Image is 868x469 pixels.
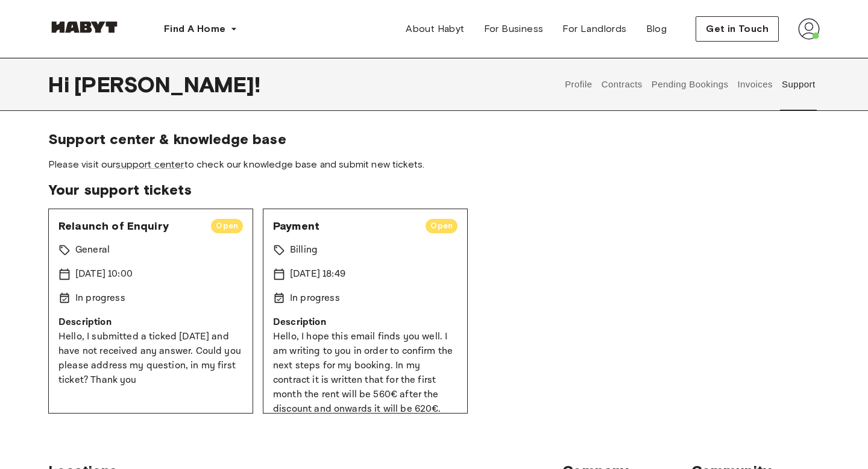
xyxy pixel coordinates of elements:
p: Description [273,315,458,330]
p: Billing [290,243,318,257]
p: Hello, I submitted a ticked [DATE] and have not received any answer. Could you please address my ... [58,330,243,388]
span: Find A Home [164,22,225,36]
span: For Landlords [562,22,626,36]
a: support center [116,159,184,170]
span: Your support tickets [48,181,820,199]
p: In progress [290,291,340,306]
img: avatar [798,18,820,40]
a: Blog [637,17,677,41]
button: Invoices [736,58,774,111]
p: In progress [75,291,125,306]
span: Open [426,220,458,232]
a: About Habyt [396,17,474,41]
p: [DATE] 18:49 [290,267,345,282]
a: For Business [474,17,553,41]
span: Payment [273,219,416,233]
p: General [75,243,110,257]
button: Get in Touch [696,16,779,42]
p: Description [58,315,243,330]
button: Support [780,58,817,111]
a: For Landlords [553,17,636,41]
span: Support center & knowledge base [48,130,820,148]
span: Open [211,220,243,232]
span: Relaunch of Enquiry [58,219,201,233]
button: Contracts [600,58,644,111]
span: About Habyt [406,22,464,36]
img: Habyt [48,21,121,33]
div: user profile tabs [561,58,820,111]
span: For Business [484,22,544,36]
button: Pending Bookings [650,58,730,111]
button: Profile [564,58,594,111]
p: [DATE] 10:00 [75,267,133,282]
span: [PERSON_NAME] ! [74,72,260,97]
span: Please visit our to check our knowledge base and submit new tickets. [48,158,820,171]
span: Blog [646,22,667,36]
span: Hi [48,72,74,97]
span: Get in Touch [706,22,769,36]
button: Find A Home [154,17,247,41]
